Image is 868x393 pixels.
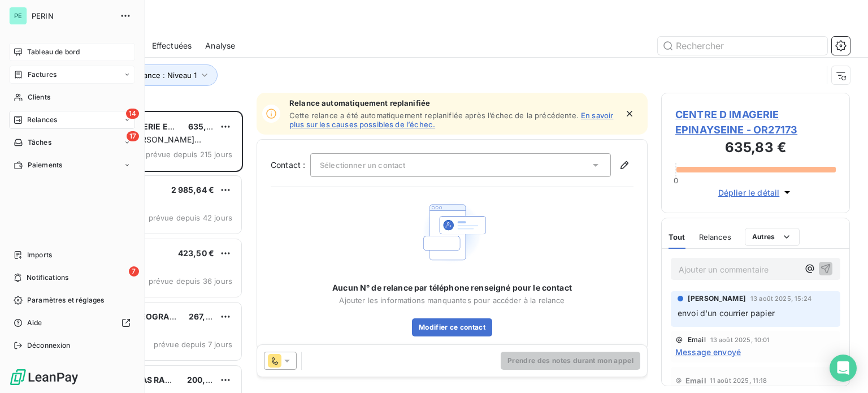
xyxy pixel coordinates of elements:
[289,111,579,120] span: Cette relance a été automatiquement replanifiée après l’échec de la précédente.
[658,37,827,55] input: Rechercher
[669,232,685,241] span: Tout
[332,282,572,293] span: Aucun N° de relance par téléphone renseigné pour le contact
[715,186,797,199] button: Déplier le détail
[27,250,52,260] span: Imports
[27,273,68,283] span: Notifications
[205,40,235,51] span: Analyse
[710,377,767,384] span: 11 août 2025, 11:18
[9,7,27,25] div: PE
[28,92,50,102] span: Clients
[718,187,780,198] span: Déplier le détail
[9,368,79,386] img: Logo LeanPay
[171,185,215,195] span: 2 985,64 €
[97,71,197,80] span: Niveau de relance : Niveau 1
[27,340,71,351] span: Déconnexion
[289,98,617,107] span: Relance automatiquement replanifiée
[501,352,640,370] button: Prendre des notes durant mon appel
[289,111,613,129] a: En savoir plus sur les causes possibles de l’échec.
[27,295,104,305] span: Paramètres et réglages
[28,70,57,80] span: Factures
[27,115,57,125] span: Relances
[188,122,224,131] span: 635,83 €
[320,161,405,170] span: Sélectionner un contact
[685,376,706,385] span: Email
[28,160,62,170] span: Paiements
[416,196,488,269] img: Empty state
[187,375,223,385] span: 200,62 €
[688,293,746,304] span: [PERSON_NAME]
[80,64,218,86] button: Niveau de relance : Niveau 1
[127,131,139,141] span: 17
[675,107,836,137] span: CENTRE D IMAGERIE EPINAYSEINE - OR27173
[339,296,565,305] span: Ajouter les informations manquantes pour accéder à la relance
[27,318,42,328] span: Aide
[129,266,139,277] span: 7
[126,109,139,119] span: 14
[189,312,223,321] span: 267,30 €
[412,318,492,336] button: Modifier ce contact
[149,213,232,222] span: prévue depuis 42 jours
[146,150,232,159] span: prévue depuis 215 jours
[27,47,80,57] span: Tableau de bord
[149,277,232,286] span: prévue depuis 36 jours
[28,137,51,148] span: Tâches
[178,248,214,258] span: 423,50 €
[152,40,192,51] span: Effectuées
[271,159,310,171] label: Contact :
[675,137,836,160] h3: 635,83 €
[830,355,857,382] div: Open Intercom Messenger
[9,314,135,332] a: Aide
[745,228,800,246] button: Autres
[699,232,731,241] span: Relances
[710,336,770,343] span: 13 août 2025, 10:01
[80,122,216,131] span: CENTRE D IMAGERIE EPINAYSEINE
[674,176,678,185] span: 0
[32,11,113,20] span: PERIN
[80,375,211,385] span: PEUGEOT TRUJAS RAMBOUILLET
[675,346,741,358] span: Message envoyé
[80,312,215,321] span: DECATHLON [GEOGRAPHIC_DATA]
[750,295,811,302] span: 13 août 2025, 15:24
[678,308,775,318] span: envoi d'un courrier papier
[154,340,232,349] span: prévue depuis 7 jours
[54,111,243,393] div: grid
[688,336,706,343] span: Email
